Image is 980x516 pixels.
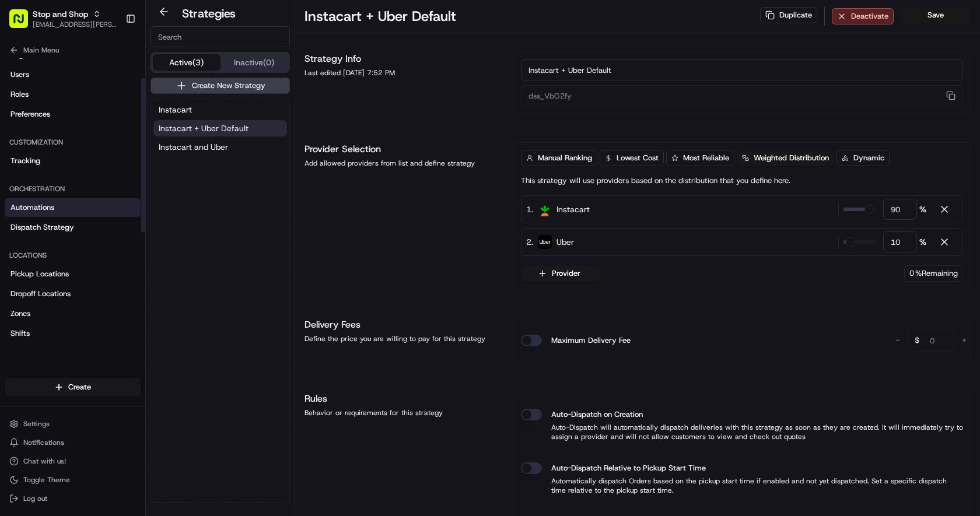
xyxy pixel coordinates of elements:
input: Search [150,26,290,47]
a: Automations [5,198,141,217]
span: Manual Ranking [538,153,592,163]
span: Roles [10,89,29,100]
span: Dispatch Strategy [10,222,74,233]
span: Notifications [23,438,64,447]
button: Settings [5,416,141,432]
span: Most Reliable [683,153,729,163]
span: Uber [556,236,574,248]
button: Log out [5,490,141,507]
span: % [919,236,926,248]
button: Stop and Shop[EMAIL_ADDRESS][PERSON_NAME][DOMAIN_NAME] [5,5,121,33]
span: Instacart [159,104,192,115]
a: Zones [5,304,141,323]
img: 1736555255976-a54dd68f-1ca7-489b-9aae-adbdc363a1c4 [12,111,33,132]
label: Auto-Dispatch on Creation [551,409,643,420]
div: Locations [5,246,141,265]
h2: Strategies [182,5,236,22]
h1: Delivery Fees [304,318,499,332]
label: Maximum Delivery Fee [551,335,631,346]
span: Dropoff Locations [10,289,71,299]
button: Inactive (0) [220,54,288,71]
span: Instacart + Uber Default [159,122,249,134]
img: profile_uber_ahold_partner.png [538,235,552,249]
button: [EMAIL_ADDRESS][PERSON_NAME][DOMAIN_NAME] [33,20,116,29]
span: % Remaining [915,268,958,279]
div: 0 [904,265,963,282]
a: Dropoff Locations [5,285,141,303]
span: Create [68,382,91,392]
span: Weighted Distribution [754,153,829,163]
button: Create New Strategy [150,78,290,94]
a: Tracking [5,152,141,170]
span: Knowledge Base [23,169,89,181]
span: Instacart [556,203,590,215]
p: This strategy will use providers based on the distribution that you define here. [521,175,790,186]
div: 💻 [99,170,108,180]
button: Main Menu [5,42,141,58]
span: Pylon [116,198,141,206]
span: Lowest Cost [617,153,659,163]
span: Chat with us! [23,457,66,466]
h1: Provider Selection [304,142,499,156]
button: Manual Ranking [521,150,597,166]
span: Main Menu [23,45,59,55]
a: Powered byPylon [82,197,141,206]
span: Automations [10,202,54,213]
span: Preferences [10,109,50,120]
span: Pickup Locations [10,269,69,279]
p: Automatically dispatch Orders based on the pickup start time if enabled and not yet dispatched. S... [521,476,963,495]
div: We're available if you need us! [40,123,148,132]
button: Start new chat [198,115,212,129]
button: Notifications [5,434,141,451]
a: Preferences [5,105,141,124]
span: Tracking [10,156,40,166]
button: Dynamic [836,150,890,166]
p: Welcome 👋 [12,47,212,65]
button: Deactivate [832,8,894,24]
button: Instacart [153,101,287,118]
button: Save [901,7,971,23]
div: 📗 [12,170,21,180]
button: Toggle Theme [5,472,141,488]
div: Behavior or requirements for this strategy [304,408,499,417]
a: Roles [5,85,141,104]
div: 1 . [526,203,590,216]
h1: Strategy Info [304,52,499,66]
button: Weighted Distribution [737,150,834,166]
button: Chat with us! [5,453,141,469]
span: Settings [23,419,50,429]
span: API Documentation [110,169,187,181]
div: Last edited [DATE] 7:52 PM [304,68,499,78]
span: % [919,203,926,215]
a: Shifts [5,324,141,343]
h1: Instacart + Uber Default [304,7,456,26]
span: Instacart and Uber [159,141,228,153]
a: Pickup Locations [5,265,141,283]
span: Users [10,69,29,80]
div: Define the price you are willing to pay for this strategy [304,334,499,343]
button: Most Reliable [666,150,734,166]
a: 💻API Documentation [94,164,192,185]
a: Dispatch Strategy [5,218,141,237]
button: Provider [521,265,600,282]
span: Dynamic [853,153,884,163]
span: $ [910,331,924,354]
button: Active (3) [153,54,220,71]
span: Zones [10,308,30,319]
button: Instacart and Uber [153,139,287,155]
button: Instacart + Uber Default [153,120,287,136]
a: Users [5,65,141,84]
label: Auto-Dispatch Relative to Pickup Start Time [551,462,706,474]
img: profile_instacart_ahold_partner.png [538,202,552,216]
div: Customization [5,133,141,152]
button: Stop and Shop [33,8,88,20]
img: Nash [12,12,35,35]
span: Shifts [10,328,30,339]
button: Create [5,378,141,396]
